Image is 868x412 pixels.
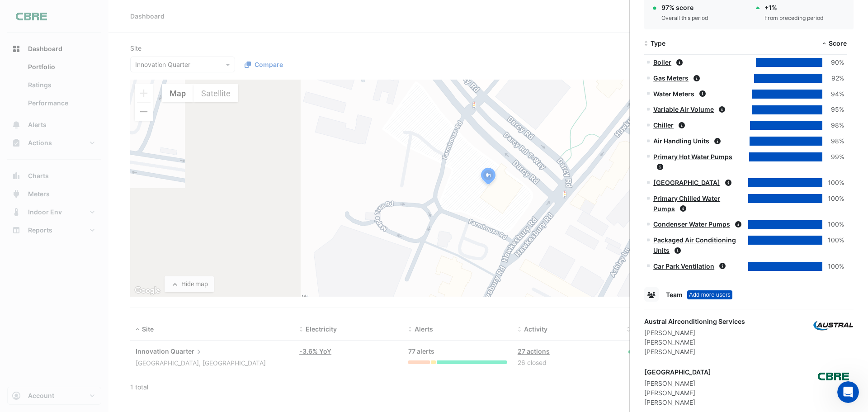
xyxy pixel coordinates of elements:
[653,121,674,129] a: Chiller
[822,89,844,99] div: 94%
[644,398,711,407] div: [PERSON_NAME]
[822,178,844,188] div: 100%
[653,262,714,270] a: Car Park Ventilation
[653,153,732,161] a: Primary Hot Water Pumps
[653,74,689,82] a: Gas Meters
[653,220,730,228] a: Condenser Water Pumps
[661,14,708,22] div: Overall this period
[644,379,711,388] div: [PERSON_NAME]
[822,136,844,147] div: 98%
[644,388,711,398] div: [PERSON_NAME]
[822,219,844,230] div: 100%
[653,236,736,254] a: Packaged Air Conditioning Units
[644,347,745,356] div: [PERSON_NAME]
[822,235,844,246] div: 100%
[813,317,854,334] img: Austral Airconditioning Services
[661,3,708,12] div: 97% score
[651,39,665,47] span: Type
[644,367,711,377] div: [GEOGRAPHIC_DATA]
[644,317,745,326] div: Austral Airconditioning Services
[687,290,732,299] div: Tooltip anchor
[822,194,844,204] div: 100%
[653,58,671,66] a: Boiler
[644,337,745,347] div: [PERSON_NAME]
[644,328,745,337] div: [PERSON_NAME]
[653,179,720,186] a: [GEOGRAPHIC_DATA]
[822,57,844,68] div: 90%
[653,194,720,213] a: Primary Chilled Water Pumps
[813,367,854,385] img: CBRE Charter Hall
[822,73,844,84] div: 92%
[822,152,844,162] div: 99%
[653,137,709,145] a: Air Handling Units
[653,105,714,113] a: Variable Air Volume
[822,104,844,115] div: 95%
[837,381,859,403] iframe: Intercom live chat
[764,3,824,12] div: + 1%
[666,291,683,298] span: Team
[829,39,847,47] span: Score
[653,90,694,98] a: Water Meters
[822,120,844,131] div: 98%
[764,14,824,22] div: From preceding period
[822,261,844,272] div: 100%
